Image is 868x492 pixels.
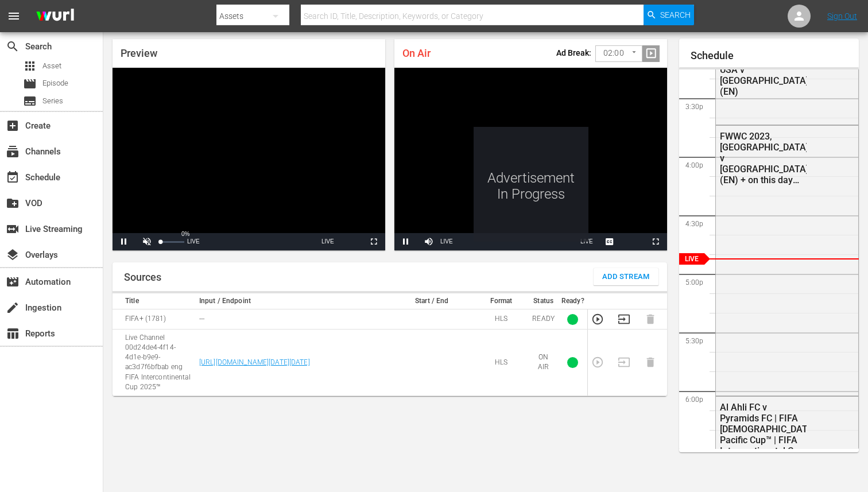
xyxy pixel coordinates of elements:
span: Series [42,95,63,107]
div: 0% [181,231,189,237]
span: Search [6,40,20,53]
span: Preview [121,47,157,59]
span: Asset [42,60,61,72]
span: Asset [23,59,37,73]
span: Episode [23,77,37,91]
td: READY [529,309,558,330]
span: Live Streaming [6,222,20,236]
div: LIVE [440,233,453,250]
button: Pause [394,233,417,250]
div: FWWC 2023, [GEOGRAPHIC_DATA] v [GEOGRAPHIC_DATA] (EN) + on this day promo [720,131,807,185]
span: Add Stream [602,270,650,284]
button: Pause [113,233,135,250]
div: Al Ahli FC v Pyramids FC | FIFA [DEMOGRAPHIC_DATA]-Pacific Cup™ | FIFA Intercontinental Cup 2025™... [720,402,807,456]
a: Sign Out [827,11,857,21]
th: Status [529,293,558,309]
th: Ready? [558,293,588,309]
span: Episode [42,78,68,89]
td: HLS [474,309,529,330]
div: Advertisement In Progress [474,127,588,242]
span: Search [660,5,691,25]
button: Preview Stream [591,313,604,326]
td: ON AIR [529,330,558,396]
button: Picture-in-Picture [621,233,644,250]
button: Captions [598,233,621,250]
div: Video Player [394,68,667,250]
th: Start / End [390,293,474,309]
button: Fullscreen [644,233,667,250]
a: [URL][DOMAIN_NAME][DATE][DATE] [199,358,310,366]
button: Fullscreen [362,233,385,250]
p: Ad Break: [556,48,591,57]
span: VOD [6,196,20,210]
div: LIVE [187,233,200,250]
span: Automation [6,275,20,289]
th: Format [474,293,529,309]
th: Title [113,293,196,309]
span: menu [7,9,21,23]
span: LIVE [321,238,334,245]
h1: Schedule [691,50,859,61]
span: Reports [6,327,20,340]
span: Series [23,94,37,108]
button: Seek to live, currently playing live [316,233,339,250]
td: FIFA+ (1781) [113,309,196,330]
span: Create [6,119,20,133]
button: Seek to live, currently playing live [575,233,598,250]
button: Add Stream [594,268,658,285]
div: 02:00 [595,42,642,64]
span: Overlays [6,248,20,262]
button: Search [644,5,694,25]
span: Channels [6,145,20,158]
span: Schedule [6,171,20,184]
div: Video Player [113,68,385,250]
div: Volume Level [161,241,184,243]
button: Picture-in-Picture [339,233,362,250]
td: --- [196,309,390,330]
td: Live Channel 00d24de4-4f14-4d1e-b9e9-ac3d7f6bfbab eng FIFA Intercontinental Cup 2025™ [113,330,196,396]
span: On Air [402,47,431,59]
h1: Sources [124,272,161,283]
button: Unmute [135,233,158,250]
th: Input / Endpoint [196,293,390,309]
span: Ingestion [6,301,20,315]
span: LIVE [580,238,593,245]
div: FACTS: FWWC 2015, USA v [GEOGRAPHIC_DATA] (EN) [720,53,807,97]
td: HLS [474,330,529,396]
button: Mute [417,233,440,250]
img: ans4CAIJ8jUAAAAAAAAAAAAAAAAAAAAAAAAgQb4GAAAAAAAAAAAAAAAAAAAAAAAAJMjXAAAAAAAAAAAAAAAAAAAAAAAAgAT5G... [28,3,83,30]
